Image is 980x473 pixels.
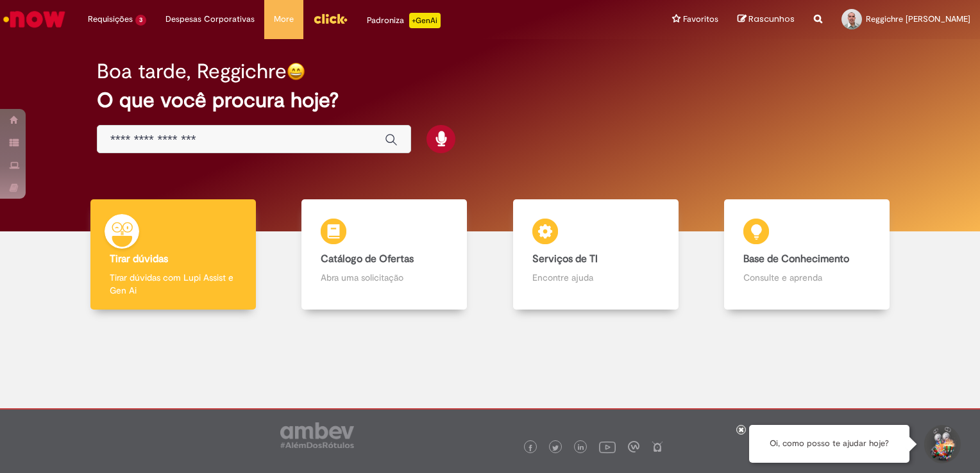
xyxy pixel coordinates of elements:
[97,89,883,112] h2: O que você procura hoje?
[652,441,663,452] img: logo_footer_naosei.png
[409,13,441,28] p: +GenAi
[110,253,168,265] b: Tirar dúvidas
[490,199,702,310] a: Serviços de TI Encontre ajuda
[599,438,616,455] img: logo_footer_youtube.png
[578,444,584,452] img: logo_footer_linkedin.png
[135,15,146,26] span: 3
[748,13,795,25] span: Rascunhos
[97,60,287,83] h2: Boa tarde, Reggichre
[527,445,534,451] img: logo_footer_facebook.png
[532,271,659,284] p: Encontre ajuda
[743,271,870,284] p: Consulte e aprenda
[67,199,279,310] a: Tirar dúvidas Tirar dúvidas com Lupi Assist e Gen Ai
[274,13,294,26] span: More
[313,9,348,28] img: click_logo_yellow_360x200.png
[532,253,598,265] b: Serviços de TI
[702,199,913,310] a: Base de Conhecimento Consulte e aprenda
[280,422,354,448] img: logo_footer_ambev_rotulo_gray.png
[738,13,795,26] a: Rascunhos
[922,425,961,463] button: Iniciar Conversa de Suporte
[287,62,305,81] img: happy-face.png
[110,271,237,297] p: Tirar dúvidas com Lupi Assist e Gen Ai
[683,13,718,26] span: Favoritos
[628,441,639,452] img: logo_footer_workplace.png
[367,13,441,28] div: Padroniza
[321,271,448,284] p: Abra uma solicitação
[88,13,133,26] span: Requisições
[165,13,255,26] span: Despesas Corporativas
[743,253,849,265] b: Base de Conhecimento
[552,445,559,451] img: logo_footer_twitter.png
[866,13,970,24] span: Reggichre [PERSON_NAME]
[1,6,67,32] img: ServiceNow
[279,199,491,310] a: Catálogo de Ofertas Abra uma solicitação
[321,253,414,265] b: Catálogo de Ofertas
[749,425,909,463] div: Oi, como posso te ajudar hoje?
